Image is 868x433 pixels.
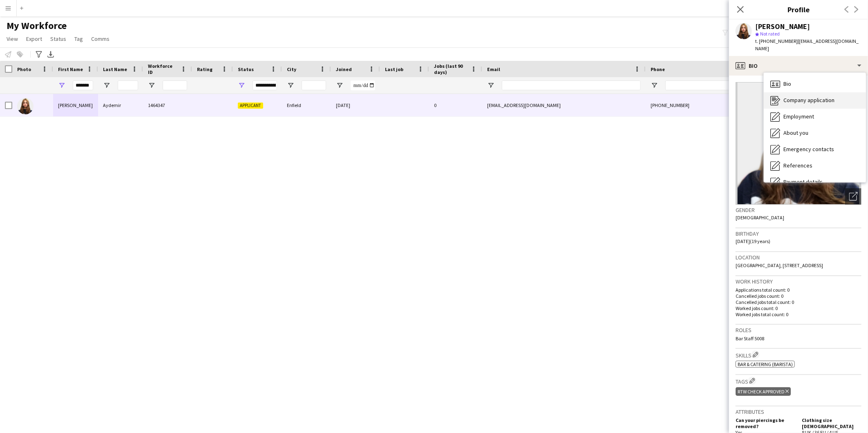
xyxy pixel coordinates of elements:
div: [PERSON_NAME] [53,94,98,116]
h3: Profile [729,4,868,15]
h3: Location [736,254,861,261]
input: Last Name Filter Input [118,80,138,90]
span: About you [783,129,808,136]
span: Jobs (last 90 days) [434,63,468,75]
h3: Birthday [736,230,861,237]
button: Open Filter Menu [651,82,658,89]
div: 1464347 [143,94,192,116]
span: Company application [783,96,834,104]
span: [DATE] (19 years) [736,238,770,244]
div: Enfield [282,94,331,116]
span: City [287,66,296,72]
div: [DATE] [331,94,380,116]
p: Applications total count: 0 [736,287,861,293]
span: Emergency contacts [783,145,834,153]
div: [EMAIL_ADDRESS][DOMAIN_NAME] [482,94,646,116]
span: Employment [783,113,814,120]
span: Rating [197,66,213,72]
span: Last job [385,66,403,72]
span: View [7,35,18,42]
span: Not rated [760,31,780,37]
h3: Tags [736,377,861,385]
span: Payment details [783,178,823,185]
span: Phone [651,66,665,72]
input: Phone Filter Input [665,80,745,90]
div: Bio [764,76,866,92]
div: Bio [729,56,868,76]
div: 0 [429,94,482,116]
div: [PERSON_NAME] [755,23,810,30]
h3: Work history [736,278,861,285]
div: Open photos pop-in [845,188,861,205]
button: Open Filter Menu [287,82,294,89]
h3: Gender [736,206,861,214]
a: Status [47,33,69,44]
input: Workforce ID Filter Input [163,80,187,90]
span: Status [238,66,254,72]
span: Last Name [103,66,127,72]
span: Applicant [238,103,263,109]
h5: Can your piercings be removed? [736,417,795,429]
input: Joined Filter Input [351,80,375,90]
div: Aydemir [98,94,143,116]
span: First Name [58,66,83,72]
span: References [783,162,812,169]
h3: Attributes [736,408,861,415]
p: Cancelled jobs total count: 0 [736,299,861,305]
a: Tag [71,33,86,44]
div: Company application [764,92,866,109]
span: | [EMAIL_ADDRESS][DOMAIN_NAME] [755,38,859,51]
span: [GEOGRAPHIC_DATA], [STREET_ADDRESS] [736,262,823,268]
img: Crew avatar or photo [736,82,861,205]
span: [DEMOGRAPHIC_DATA] [736,214,784,221]
h3: Roles [736,326,861,334]
p: Cancelled jobs count: 0 [736,293,861,299]
h5: Clothing size [DEMOGRAPHIC_DATA] [802,417,861,429]
span: Bio [783,80,791,87]
div: Employment [764,109,866,125]
a: Export [23,33,45,44]
p: Worked jobs count: 0 [736,305,861,311]
button: Open Filter Menu [336,82,343,89]
button: Open Filter Menu [58,82,65,89]
span: Tag [74,35,83,42]
app-action-btn: Export XLSX [46,49,56,59]
app-action-btn: Advanced filters [34,49,44,59]
div: [PHONE_NUMBER] [646,94,750,116]
div: References [764,158,866,174]
span: Email [487,66,500,72]
span: Workforce ID [148,63,177,75]
p: Worked jobs total count: 0 [736,311,861,317]
span: Status [50,35,66,42]
a: View [3,33,21,44]
input: First Name Filter Input [73,80,93,90]
div: Emergency contacts [764,141,866,158]
img: Melinda Aydemir [17,98,34,114]
div: Payment details [764,174,866,190]
input: City Filter Input [302,80,326,90]
span: Photo [17,66,31,72]
button: Open Filter Menu [487,82,494,89]
span: Export [26,35,42,42]
span: Bar Staff 5008 [736,335,764,341]
button: Open Filter Menu [148,82,155,89]
span: Bar & Catering (Barista) [738,361,793,367]
span: Joined [336,66,352,72]
h3: Skills [736,350,861,359]
span: t. [PHONE_NUMBER] [755,38,798,44]
a: Comms [88,33,113,44]
button: Open Filter Menu [103,82,110,89]
div: About you [764,125,866,141]
span: My Workforce [7,20,67,32]
div: RTW check approved [736,387,791,396]
span: Comms [91,35,110,42]
input: Email Filter Input [502,80,641,90]
button: Open Filter Menu [238,82,245,89]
